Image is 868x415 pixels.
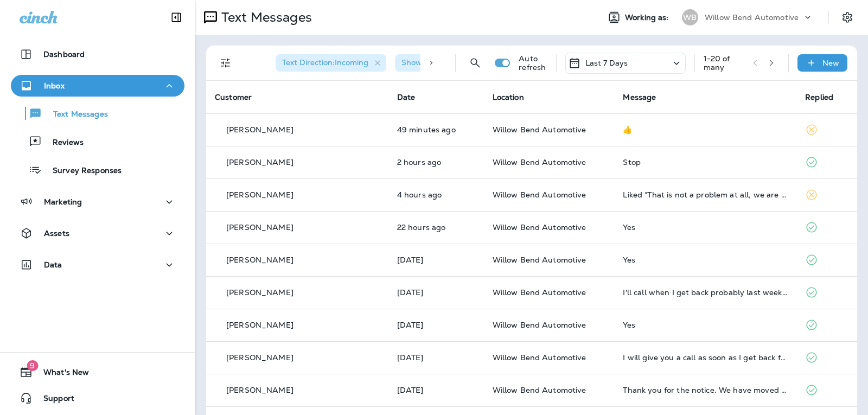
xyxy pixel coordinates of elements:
span: Willow Bend Automotive [493,385,586,395]
span: Show Start/Stop/Unsubscribe : true [401,58,532,67]
span: What's New [33,368,89,381]
button: Assets [11,222,184,244]
div: Liked “That is not a problem at all, we are pet friendly 😃” [623,190,788,199]
button: Survey Responses [11,158,184,181]
span: Working as: [625,13,671,22]
button: Inbox [11,75,184,97]
button: Marketing [11,191,184,213]
span: Message [623,92,656,102]
span: Customer [215,92,252,102]
button: Data [11,254,184,276]
span: 9 [27,360,38,371]
p: Text Messages [42,110,108,120]
p: Oct 2, 2025 11:44 AM [397,288,475,297]
div: 1 - 20 of many [704,54,744,72]
div: Show Start/Stop/Unsubscribe:true [395,54,550,72]
p: Oct 3, 2025 11:25 AM [397,158,475,167]
div: WB [682,9,698,25]
span: Support [33,394,74,407]
span: Willow Bend Automotive [493,288,586,297]
button: Search Messages [464,52,486,74]
span: Replied [805,92,833,102]
p: Oct 3, 2025 09:17 AM [397,190,475,199]
p: Oct 3, 2025 01:05 PM [397,125,475,134]
p: [PERSON_NAME] [226,125,293,134]
p: Willow Bend Automotive [705,13,799,22]
button: 9What's New [11,361,184,383]
span: Date [397,92,416,102]
p: Dashboard [43,50,85,59]
p: [PERSON_NAME] [226,321,293,329]
p: Last 7 Days [585,59,628,67]
p: Auto refresh [519,54,547,72]
span: Willow Bend Automotive [493,190,586,200]
div: I will give you a call as soon as I get back from Thailand I need to have my tires rotated. [623,353,788,362]
p: [PERSON_NAME] [226,288,293,297]
p: Oct 2, 2025 10:47 AM [397,386,475,394]
p: [PERSON_NAME] [226,353,293,362]
p: Reviews [42,138,84,148]
button: Filters [215,52,237,74]
span: Willow Bend Automotive [493,320,586,330]
span: Willow Bend Automotive [493,353,586,362]
button: Dashboard [11,43,184,65]
p: Oct 2, 2025 02:55 PM [397,223,475,232]
span: Willow Bend Automotive [493,255,586,265]
p: Oct 2, 2025 01:51 PM [397,256,475,264]
p: [PERSON_NAME] [226,256,293,264]
div: Yes [623,321,788,329]
p: Oct 2, 2025 11:02 AM [397,353,475,362]
p: Data [44,260,62,269]
span: Willow Bend Automotive [493,157,586,167]
button: Reviews [11,130,184,153]
p: [PERSON_NAME] [226,223,293,232]
p: Assets [44,229,69,238]
div: Thank you for the notice. We have moved to Alabama. We left the new owners your card and a good r... [623,386,788,394]
button: Text Messages [11,102,184,125]
p: [PERSON_NAME] [226,386,293,394]
p: [PERSON_NAME] [226,158,293,167]
p: Oct 2, 2025 11:41 AM [397,321,475,329]
div: Yes [623,256,788,264]
p: [PERSON_NAME] [226,190,293,199]
div: Yes [623,223,788,232]
button: Settings [838,8,857,27]
p: Survey Responses [42,166,122,176]
span: Willow Bend Automotive [493,125,586,135]
div: Stop [623,158,788,167]
button: Support [11,387,184,409]
div: Text Direction:Incoming [276,54,386,72]
p: Inbox [44,81,65,90]
p: New [822,59,839,67]
div: I'll call when I get back probably last week of October [623,288,788,297]
button: Collapse Sidebar [161,7,192,28]
span: Location [493,92,524,102]
p: Text Messages [217,9,312,25]
span: Willow Bend Automotive [493,222,586,232]
div: 👍 [623,125,788,134]
p: Marketing [44,197,82,206]
span: Text Direction : Incoming [282,58,368,67]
